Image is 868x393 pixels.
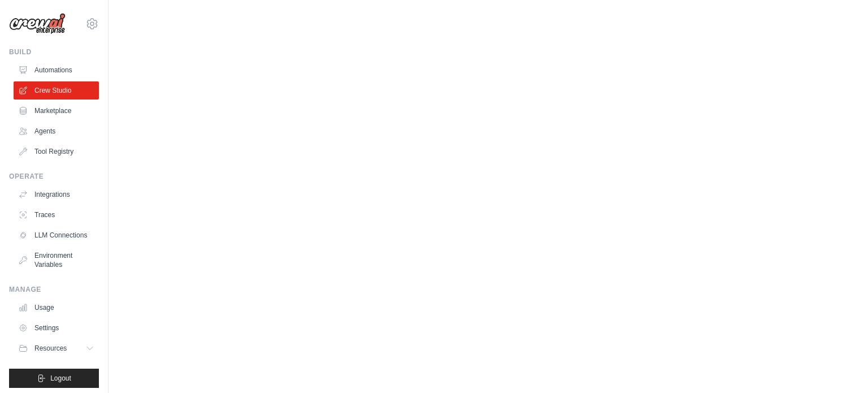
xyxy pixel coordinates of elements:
div: Operate [9,172,99,181]
a: Usage [14,299,99,317]
a: LLM Connections [14,226,99,244]
a: Integrations [14,185,99,204]
a: Tool Registry [14,142,99,161]
a: Crew Studio [14,81,99,100]
a: Automations [14,61,99,79]
div: Manage [9,285,99,294]
a: Settings [14,319,99,337]
a: Agents [14,122,99,140]
a: Marketplace [14,102,99,120]
img: Logo [9,13,66,34]
span: Resources [34,344,67,353]
a: Traces [14,206,99,224]
span: Logout [50,374,71,383]
div: Build [9,47,99,57]
button: Logout [9,369,99,388]
a: Environment Variables [14,247,99,274]
button: Resources [14,339,99,357]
